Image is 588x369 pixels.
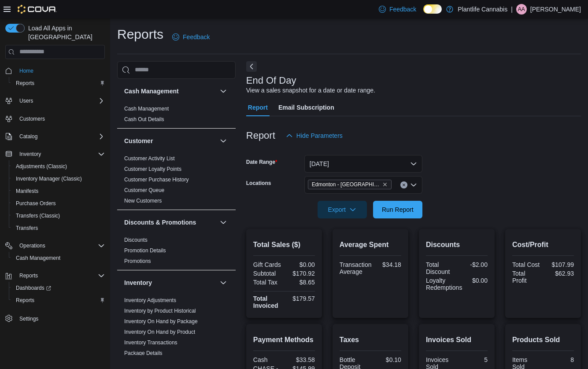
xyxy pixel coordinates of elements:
span: Cash Management [12,253,105,263]
div: $8.65 [286,279,315,286]
a: Customer Queue [124,187,164,193]
a: Transfers [12,223,41,233]
div: Transaction Average [340,261,372,275]
a: Cash Management [12,253,64,263]
a: Discounts [124,237,148,243]
button: Cash Management [9,252,108,264]
span: Settings [16,313,105,324]
span: Feedback [183,33,210,41]
span: Dashboards [12,283,105,293]
span: Hide Parameters [296,131,343,140]
h2: Cost/Profit [512,240,574,250]
span: Inventory Manager (Classic) [16,175,82,182]
p: Plantlife Cannabis [458,4,507,15]
button: Hide Parameters [282,127,346,144]
a: Dashboards [9,282,108,294]
a: Cash Out Details [124,116,164,122]
span: Cash Management [124,105,169,112]
a: Purchase Orders [12,198,59,209]
h2: Total Sales ($) [253,240,315,250]
button: Customers [2,112,108,125]
div: $62.93 [545,270,574,277]
span: Adjustments (Classic) [16,163,67,170]
div: Discounts & Promotions [117,235,236,270]
div: Loyalty Redemptions [426,277,462,291]
button: Customer [124,137,216,145]
button: Operations [2,240,108,252]
a: Adjustments (Classic) [12,161,70,172]
span: Users [19,97,33,104]
a: Settings [16,314,42,324]
span: Inventory On Hand by Package [124,318,198,325]
span: New Customers [124,197,162,204]
span: Transfers (Classic) [16,212,60,219]
div: Gift Cards [253,261,282,268]
span: Home [16,65,105,76]
a: Manifests [12,186,42,196]
span: Manifests [12,186,105,196]
button: Open list of options [410,181,417,188]
span: Edmonton - [GEOGRAPHIC_DATA] [312,180,381,189]
span: Reports [16,80,34,87]
span: Inventory Manager (Classic) [12,173,105,184]
div: $33.58 [286,356,315,363]
div: $170.92 [286,270,315,277]
button: Users [16,96,37,106]
h3: Discounts & Promotions [124,218,196,227]
a: Home [16,66,37,76]
span: Users [16,96,105,106]
a: New Customers [124,198,162,204]
a: Customer Loyalty Points [124,166,181,172]
h3: Customer [124,137,153,145]
button: Purchase Orders [9,197,108,210]
a: Inventory by Product Historical [124,308,196,314]
div: 8 [545,356,574,363]
span: Purchase Orders [12,198,105,209]
h2: Discounts [426,240,488,250]
a: Reports [12,78,38,89]
a: Inventory Manager (Classic) [12,173,85,184]
a: Inventory Adjustments [124,297,176,303]
button: Inventory Manager (Classic) [9,173,108,185]
button: Transfers (Classic) [9,210,108,222]
span: Adjustments (Classic) [12,161,105,172]
span: Promotions [124,258,151,265]
button: [DATE] [304,155,422,173]
span: Discounts [124,236,148,244]
div: Total Profit [512,270,541,284]
span: Transfers [16,225,38,232]
div: $0.10 [372,356,401,363]
p: | [511,4,513,15]
div: Andrew Aylward [516,4,527,15]
div: View a sales snapshot for a date or date range. [246,86,375,95]
span: Settings [19,315,38,322]
button: Cash Management [218,86,229,96]
span: Catalog [19,133,37,140]
div: $107.99 [545,261,574,268]
span: Edmonton - Jagare Ridge [308,180,392,189]
button: Operations [16,240,49,251]
span: Promotion Details [124,247,166,254]
div: Total Cost [512,261,541,268]
span: Reports [12,78,105,89]
a: Package Details [124,350,163,356]
h2: Payment Methods [253,335,315,345]
div: $0.00 [286,261,315,268]
label: Date Range [246,159,277,166]
a: Inventory On Hand by Package [124,318,198,325]
button: Inventory [124,278,216,287]
div: Customer [117,153,236,210]
button: Manifests [9,185,108,197]
a: Inventory On Hand by Product [124,329,195,335]
div: $179.57 [286,295,315,302]
span: Customers [19,115,45,122]
a: Customer Purchase History [124,177,189,183]
div: $0.00 [466,277,488,284]
a: Dashboards [12,283,55,293]
button: Clear input [400,181,407,188]
button: Transfers [9,222,108,234]
a: Customers [16,114,48,124]
button: Reports [9,77,108,89]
